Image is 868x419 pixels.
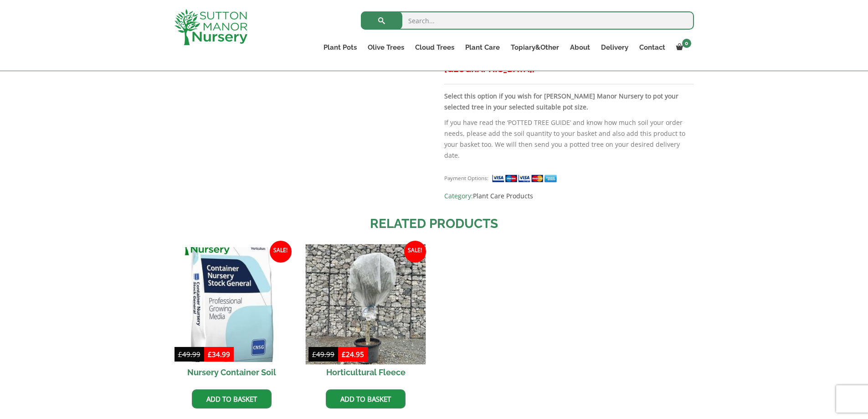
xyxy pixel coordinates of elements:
bdi: 49.99 [312,350,334,359]
p: If you have read the ‘POTTED TREE GUIDE’ and know how much soil your order needs, please add the ... [444,117,693,161]
a: Plant Pots [318,41,362,54]
input: Search... [361,11,694,30]
img: Horticultural Fleece [306,244,426,365]
bdi: 34.99 [208,350,230,359]
span: Sale! [270,241,292,263]
span: £ [178,350,182,359]
a: Sale! Horticultural Fleece [308,247,423,382]
span: Sale! [404,241,426,263]
a: Plant Care [460,41,505,54]
small: Payment Options: [444,175,488,181]
span: £ [342,350,346,359]
strong: Select this option if you wish for [PERSON_NAME] Manor Nursery to pot your selected tree in your ... [444,92,678,111]
span: Category: [444,191,693,202]
a: Plant Care Products [473,191,533,200]
h2: Horticultural Fleece [308,362,423,383]
img: payment supported [492,174,560,183]
a: Topiary&Other [505,41,565,54]
a: Contact [634,41,671,54]
a: Cloud Trees [410,41,460,54]
a: Add to basket: “Horticultural Fleece” [326,389,406,409]
a: About [565,41,596,54]
a: 0 [671,41,694,54]
bdi: 49.99 [178,350,200,359]
bdi: 24.95 [342,350,364,359]
a: Delivery [596,41,634,54]
span: £ [312,350,316,359]
h2: Nursery Container Soil [175,362,289,383]
img: Nursery Container Soil [175,247,289,362]
a: Sale! Nursery Container Soil [175,247,289,382]
img: logo [175,9,247,45]
span: £ [208,350,212,359]
a: Add to basket: “Nursery Container Soil” [192,389,272,409]
h2: Related products [175,214,694,233]
span: 0 [682,39,691,48]
a: Olive Trees [362,41,410,54]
